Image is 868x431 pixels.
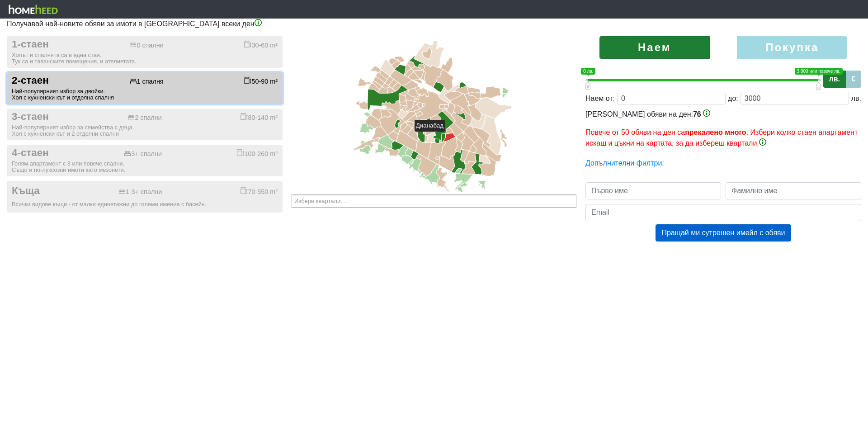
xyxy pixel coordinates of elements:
[7,36,283,68] button: 1-стаен 0 спални 30-60 m² Холът и спалнята са в една стая.Тук са и таванските помещения, и ателие...
[7,109,283,140] button: 3-стаен 2 спални 80-140 m² Най-популярният избор за семейства с деца.Хол с кухненски кът и 2 отде...
[127,114,161,122] div: 2 спални
[7,19,861,29] p: Получавай най-новите обяви за имоти в [GEOGRAPHIC_DATA] всеки ден
[845,71,861,88] label: €
[703,109,710,117] img: info-3.png
[244,76,278,85] div: 50-90 m²
[585,159,664,167] a: Допълнителни филтри:
[728,93,738,104] div: до:
[656,224,791,242] button: Пращай ми сутрешен имейл с обяви
[7,145,283,176] button: 4-стаен 3+ спални 100-260 m² Голям апартамент с 3 или повече спални.Също и по-луксозни имоти като...
[12,88,278,101] div: Най-популярният избор за двойки. Хол с кухненски кът и отделна спалня
[726,182,861,199] input: Фамилно име
[255,19,262,26] img: info-3.png
[585,109,861,149] div: [PERSON_NAME] обяви на ден:
[124,150,162,158] div: 3+ спални
[12,52,278,65] div: Холът и спалнята са в една стая. Тук са и таванските помещения, и ателиетата.
[12,161,278,173] div: Голям апартамент с 3 или повече спални. Също и по-луксозни имоти като мезонети.
[7,72,283,104] button: 2-стаен 1 спалня 50-90 m² Най-популярният избор за двойки.Хол с кухненски кът и отделна спалня
[599,36,710,59] label: Наем
[118,188,162,196] div: 1-3+ спални
[823,71,846,88] label: лв.
[585,182,721,199] input: Първо име
[237,149,278,158] div: 100-260 m²
[693,110,701,118] span: 76
[12,38,49,51] span: 1-стаен
[585,93,615,104] div: Наем от:
[759,138,766,146] img: info-3.png
[7,181,283,213] button: Къща 1-3+ спални 70-550 m² Всички видове къщи - от малки едноетажни до големи имения с басейн.
[737,36,847,59] label: Покупка
[585,127,861,149] p: Повече от 50 обяви на ден са . Избери колко стаен апартамент искаш и цъкни на картата, за да избе...
[129,42,163,49] div: 0 спални
[685,128,746,136] b: прекалено много
[12,75,49,87] span: 2-стаен
[241,187,278,196] div: 70-550 m²
[851,93,861,104] div: лв.
[241,113,278,122] div: 80-140 m²
[581,68,595,75] span: 0 лв.
[130,78,164,85] div: 1 спалня
[12,111,49,123] span: 3-стаен
[244,40,278,49] div: 30-60 m²
[12,147,49,159] span: 4-стаен
[12,201,278,208] div: Всички видове къщи - от малки едноетажни до големи имения с басейн.
[585,204,861,221] input: Email
[795,68,843,75] span: 3 000 или повече лв.
[12,124,278,137] div: Най-популярният избор за семейства с деца. Хол с кухненски кът и 2 отделни спални
[12,185,40,197] span: Къща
